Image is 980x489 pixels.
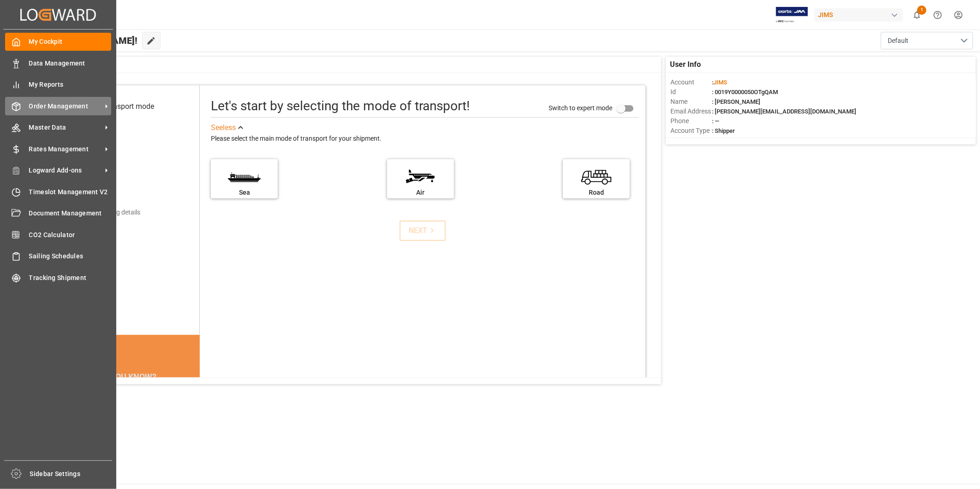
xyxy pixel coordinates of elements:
[83,101,154,112] div: Select transport mode
[29,59,112,68] span: Data Management
[29,230,112,240] span: CO2 Calculator
[814,8,903,22] div: JIMS
[670,126,712,136] span: Account Type
[29,166,102,175] span: Logward Add-ons
[670,107,712,116] span: Email Address
[211,122,236,133] div: See less
[29,37,112,47] span: My Cockpit
[549,104,612,112] span: Switch to expert mode
[5,76,111,94] a: My Reports
[917,6,926,15] span: 1
[776,7,808,23] img: Exertis%20JAM%20-%20Email%20Logo.jpg_1722504956.jpg
[29,144,102,154] span: Rates Management
[29,273,112,283] span: Tracking Shipment
[713,79,727,86] span: JIMS
[5,183,111,201] a: Timeslot Management V2
[29,80,112,89] span: My Reports
[5,268,111,286] a: Tracking Shipment
[5,204,111,222] a: Document Management
[712,79,727,86] span: :
[211,133,639,144] div: Please select the main mode of transport for your shipment.
[400,221,446,241] button: NEXT
[5,226,111,244] a: CO2 Calculator
[712,127,735,134] span: : Shipper
[29,187,112,197] span: Timeslot Management V2
[5,247,111,265] a: Sailing Schedules
[52,367,200,387] div: DID YOU KNOW?
[29,251,112,261] span: Sailing Schedules
[907,5,927,25] button: show 1 new notifications
[670,87,712,97] span: Id
[670,116,712,126] span: Phone
[29,123,102,132] span: Master Data
[83,208,140,217] div: Add shipping details
[712,98,760,105] span: : [PERSON_NAME]
[392,188,449,197] div: Air
[888,36,908,46] span: Default
[38,32,137,49] span: Hello [PERSON_NAME]!
[881,32,973,49] button: open menu
[409,225,437,236] div: NEXT
[5,54,111,72] a: Data Management
[814,6,907,24] button: JIMS
[215,188,273,197] div: Sea
[568,188,625,197] div: Road
[30,469,113,479] span: Sidebar Settings
[927,5,948,25] button: Help Center
[670,59,701,70] span: User Info
[712,118,719,125] span: : —
[29,209,112,218] span: Document Management
[712,108,856,115] span: : [PERSON_NAME][EMAIL_ADDRESS][DOMAIN_NAME]
[712,89,778,95] span: : 0019Y0000050OTgQAM
[670,97,712,107] span: Name
[211,96,470,116] div: Let's start by selecting the mode of transport!
[670,78,712,87] span: Account
[5,33,111,51] a: My Cockpit
[29,101,102,111] span: Order Management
